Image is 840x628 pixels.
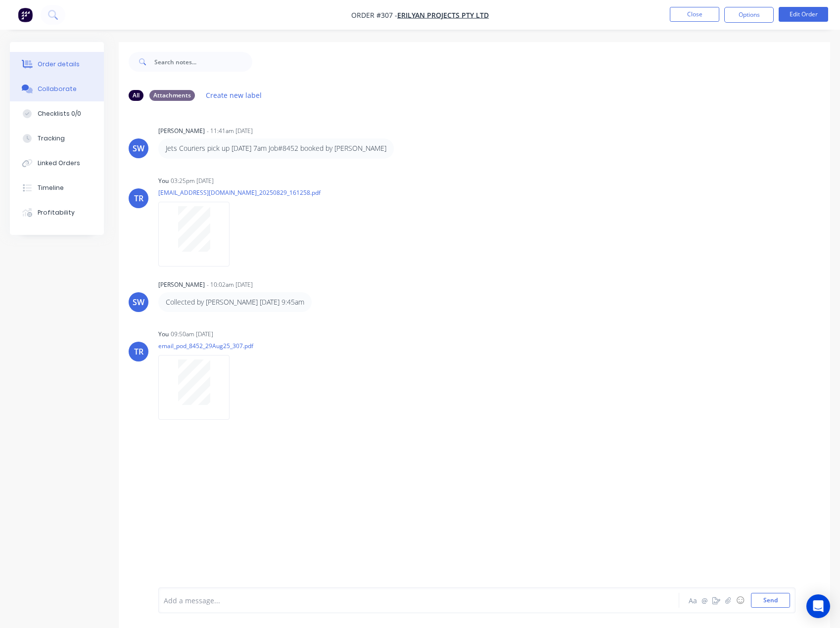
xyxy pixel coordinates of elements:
p: Jets Couriers pick up [DATE] 7am Job#8452 booked by [PERSON_NAME] [166,143,386,153]
div: Checklists 0/0 [38,109,81,118]
button: Send [751,593,790,608]
div: TR [134,346,143,358]
div: Linked Orders [38,159,80,168]
div: Order details [38,60,80,69]
button: ☺ [734,594,746,606]
button: Create new label [201,89,267,102]
span: Order #307 - [351,10,397,20]
div: Profitability [38,208,75,217]
button: Order details [10,52,104,77]
img: Factory [18,7,33,22]
div: [PERSON_NAME] [158,280,205,289]
div: You [158,177,169,185]
div: Collaborate [38,85,77,93]
button: Options [724,7,774,23]
p: email_pod_8452_29Aug25_307.pdf [158,342,253,350]
button: Linked Orders [10,151,104,176]
button: Aa [687,594,699,606]
div: Attachments [149,90,195,101]
button: @ [699,594,710,606]
div: SW [133,142,144,154]
div: - 11:41am [DATE] [207,127,253,135]
button: Edit Order [779,7,828,22]
button: Close [670,7,719,22]
button: Tracking [10,126,104,151]
div: All [129,90,143,101]
div: [PERSON_NAME] [158,127,205,135]
div: TR [134,192,143,204]
div: Tracking [38,134,65,143]
button: Profitability [10,200,104,225]
div: You [158,330,169,339]
div: - 10:02am [DATE] [207,280,253,289]
input: Search notes... [154,52,252,72]
p: Collected by [PERSON_NAME] [DATE] 9:45am [166,297,304,307]
button: Timeline [10,176,104,200]
div: 09:50am [DATE] [171,330,213,339]
div: 03:25pm [DATE] [171,177,214,185]
button: Collaborate [10,77,104,101]
a: Erilyan Projects Pty Ltd [397,10,489,20]
p: [EMAIL_ADDRESS][DOMAIN_NAME]_20250829_161258.pdf [158,188,321,197]
div: Timeline [38,183,64,192]
button: Checklists 0/0 [10,101,104,126]
div: Open Intercom Messenger [806,594,830,618]
div: SW [133,296,144,308]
